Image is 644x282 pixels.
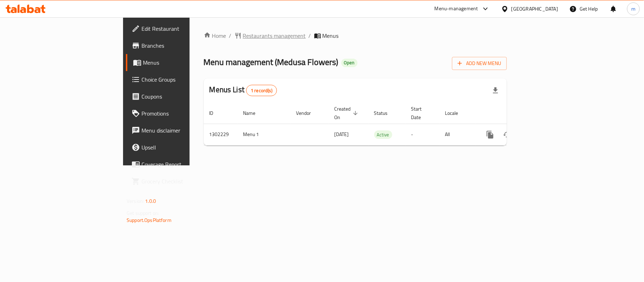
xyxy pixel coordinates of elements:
[341,60,358,66] span: Open
[458,59,501,68] span: Add New Menu
[452,57,507,70] button: Add New Menu
[209,109,223,117] span: ID
[141,24,225,33] span: Edit Restaurant
[145,196,156,206] span: 1.0.0
[335,130,349,139] span: [DATE]
[246,85,277,96] div: Total records count
[127,196,144,206] span: Version:
[141,126,225,135] span: Menu disclaimer
[126,71,231,88] a: Choice Groups
[323,31,339,40] span: Menus
[411,105,431,122] span: Start Date
[335,105,360,122] span: Created On
[243,31,306,40] span: Restaurants management
[204,54,338,70] span: Menu management ( Medusa Flowers )
[141,41,225,50] span: Branches
[126,105,231,122] a: Promotions
[209,84,277,96] h2: Menus List
[126,54,231,71] a: Menus
[141,177,225,186] span: Grocery Checklist
[126,156,231,173] a: Coverage Report
[476,102,555,124] th: Actions
[487,82,504,99] div: Export file
[246,87,277,94] span: 1 record(s)
[511,5,558,13] div: [GEOGRAPHIC_DATA]
[143,58,225,67] span: Menus
[141,92,225,101] span: Coupons
[631,5,636,13] span: m
[445,109,468,117] span: Locale
[374,109,397,117] span: Status
[141,109,225,118] span: Promotions
[126,139,231,156] a: Upsell
[482,126,499,143] button: more
[435,5,478,13] div: Menu-management
[234,31,306,40] a: Restaurants management
[374,131,392,139] span: Active
[243,109,265,117] span: Name
[126,88,231,105] a: Coupons
[126,20,231,37] a: Edit Restaurant
[126,37,231,54] a: Branches
[141,160,225,169] span: Coverage Report
[141,75,225,84] span: Choice Groups
[204,31,507,40] nav: breadcrumb
[141,143,225,152] span: Upsell
[309,31,311,40] li: /
[374,130,392,139] div: Active
[127,216,172,225] a: Support.OpsPlatform
[499,126,516,143] button: Change Status
[126,122,231,139] a: Menu disclaimer
[204,102,555,146] table: enhanced table
[238,124,291,145] td: Menu 1
[126,173,231,190] a: Grocery Checklist
[341,59,358,67] div: Open
[127,208,159,218] span: Get support on:
[296,109,320,117] span: Vendor
[406,124,440,145] td: -
[440,124,476,145] td: All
